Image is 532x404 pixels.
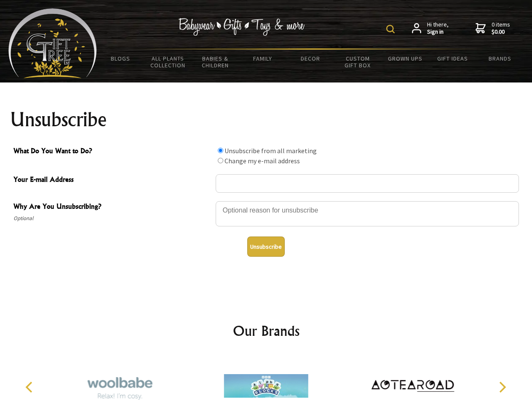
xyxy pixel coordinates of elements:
[386,25,395,33] img: product search
[247,237,285,257] button: Unsubscribe
[239,50,287,67] a: Family
[492,21,510,36] span: 0 items
[381,50,429,67] a: Grown Ups
[179,18,305,36] img: Babywear - Gifts - Toys & more
[8,8,97,78] img: Babyware - Gifts - Toys and more...
[13,213,211,223] span: Optional
[493,378,511,396] button: Next
[21,378,40,396] button: Previous
[218,148,223,153] input: What Do You Want to Do?
[429,50,476,67] a: Gift Ideas
[218,158,223,163] input: What Do You Want to Do?
[492,28,510,36] strong: $0.00
[334,50,382,74] a: Custom Gift Box
[13,174,211,186] span: Your E-mail Address
[10,109,522,130] h1: Unsubscribe
[17,321,516,341] h2: Our Brands
[97,50,144,67] a: BLOGS
[144,50,192,74] a: All Plants Collection
[13,146,211,158] span: What Do You Want to Do?
[476,21,510,36] a: 0 items$0.00
[476,50,524,67] a: Brands
[225,157,300,165] label: Change my e-mail address
[286,50,334,67] a: Decor
[427,28,449,36] strong: Sign in
[225,146,317,155] label: Unsubscribe from all marketing
[216,201,519,226] textarea: Why Are You Unsubscribing?
[427,21,449,36] span: Hi there,
[412,21,449,36] a: Hi there,Sign in
[192,50,239,74] a: Babies & Children
[13,201,211,213] span: Why Are You Unsubscribing?
[216,174,519,193] input: Your E-mail Address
